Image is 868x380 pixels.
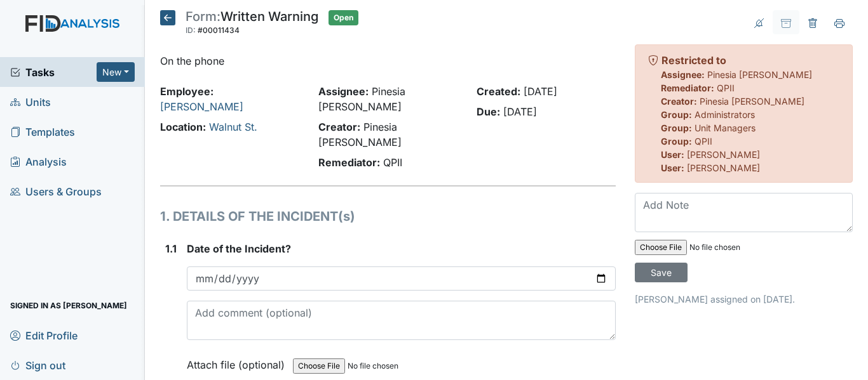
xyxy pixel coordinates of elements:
[661,109,692,120] strong: Group:
[209,121,257,133] a: Walnut St.
[186,9,220,24] span: Form:
[186,25,196,35] span: ID:
[186,10,318,38] div: Written Warning
[318,156,380,169] strong: Remediator:
[700,96,804,107] span: Pinesia [PERSON_NAME]
[661,82,714,93] strong: Remediator:
[661,96,697,107] strong: Creator:
[383,156,402,169] span: QPII
[661,162,684,173] strong: User:
[661,149,684,160] strong: User:
[160,53,616,69] p: On the phone
[10,181,102,201] span: Users & Groups
[687,149,760,160] span: [PERSON_NAME]
[477,85,520,98] strong: Created:
[187,242,291,255] span: Date of the Incident?
[10,152,67,171] span: Analysis
[661,69,705,80] strong: Assignee:
[687,162,760,173] span: [PERSON_NAME]
[165,241,177,256] label: 1.1
[661,54,726,67] strong: Restricted to
[318,121,360,133] strong: Creator:
[707,69,812,80] span: Pinesia [PERSON_NAME]
[160,85,214,98] strong: Employee:
[661,136,692,147] strong: Group:
[717,82,735,93] span: QPII
[10,122,75,141] span: Templates
[160,121,206,133] strong: Location:
[695,122,756,133] span: Unit Managers
[160,100,243,113] a: [PERSON_NAME]
[635,263,688,282] input: Save
[97,62,135,82] button: New
[329,10,358,25] span: Open
[318,85,369,98] strong: Assignee:
[477,105,500,118] strong: Due:
[524,85,557,98] span: [DATE]
[695,136,712,147] span: QPII
[10,296,127,315] span: Signed in as [PERSON_NAME]
[10,355,65,375] span: Sign out
[187,350,290,372] label: Attach file (optional)
[10,65,97,80] a: Tasks
[635,292,853,306] p: [PERSON_NAME] assigned on [DATE].
[10,325,78,345] span: Edit Profile
[503,105,537,118] span: [DATE]
[160,207,616,226] h1: 1. DETAILS OF THE INCIDENT(s)
[198,25,240,35] span: #00011434
[695,109,755,120] span: Administrators
[10,92,51,112] span: Units
[661,122,692,133] strong: Group:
